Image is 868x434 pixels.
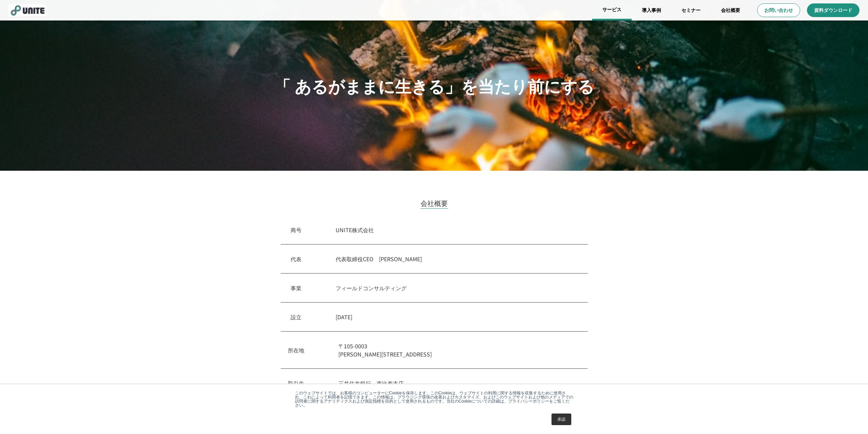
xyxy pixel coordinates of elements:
a: 承認 [551,414,571,425]
p: 所在地 [288,346,304,354]
p: 事業 [291,284,301,292]
p: 三井住友銀行 恵比寿支店 [338,379,580,387]
p: 商号 [291,226,301,234]
p: フィールドコンサルティング [336,284,578,292]
p: お問い合わせ [764,7,793,14]
p: 代表 [291,255,301,263]
a: 資料ダウンロード [807,3,859,17]
p: [DATE] [336,313,578,321]
p: 設立 [291,313,301,321]
a: お問い合わせ [757,3,800,17]
p: 代表取締役CEO [PERSON_NAME] [336,255,578,263]
p: UNITE株式会社 [336,226,578,234]
div: チャットウィジェット [745,347,868,434]
p: このウェブサイトでは、お客様のコンピューターにCookieを保存します。このCookieは、ウェブサイトの利用に関する情報を収集するために使用され、これによって利用者を記憶できます。この情報は、... [295,391,573,407]
p: 「 あるがままに生きる」を当たり前にする [274,73,594,98]
p: 取引先 [288,379,304,387]
iframe: Chat Widget [745,347,868,434]
p: 資料ダウンロード [814,7,852,14]
p: 〒105-0003 [PERSON_NAME][STREET_ADDRESS] [338,342,580,358]
h2: 会社概要 [421,198,448,209]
